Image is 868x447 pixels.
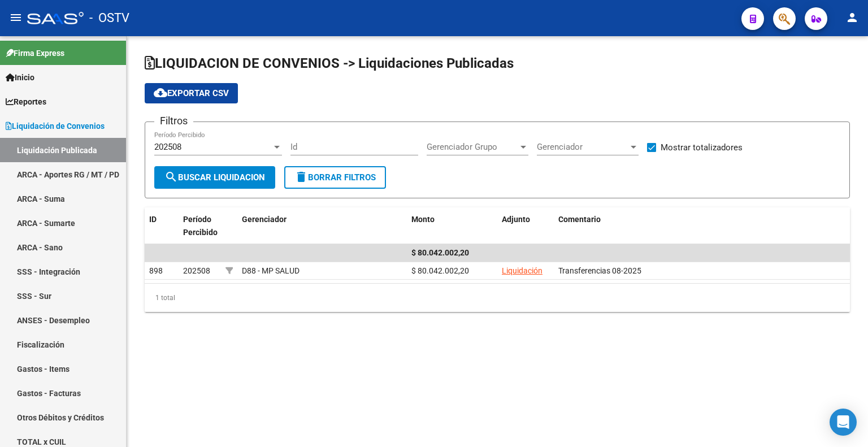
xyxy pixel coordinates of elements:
[661,141,743,154] span: Mostrar totalizadores
[154,142,181,152] span: 202508
[242,215,287,224] span: Gerenciador
[9,11,23,24] mat-icon: menu
[554,207,850,257] datatable-header-cell: Comentario
[502,266,542,275] a: Liquidación
[427,142,518,152] span: Gerenciador Grupo
[558,215,601,224] span: Comentario
[145,284,850,312] div: 1 total
[149,215,157,224] span: ID
[242,266,300,275] span: D88 - MP SALUD
[845,11,859,24] mat-icon: person
[164,172,265,183] span: Buscar Liquidacion
[6,71,34,84] span: Inicio
[6,96,46,108] span: Reportes
[154,113,193,129] h3: Filtros
[497,207,554,257] datatable-header-cell: Adjunto
[149,266,163,275] span: 898
[145,207,179,257] datatable-header-cell: ID
[145,55,514,71] span: LIQUIDACION DE CONVENIOS -> Liquidaciones Publicadas
[537,142,628,152] span: Gerenciador
[179,207,221,257] datatable-header-cell: Período Percibido
[558,266,641,275] span: Transferencias 08-2025
[411,264,493,277] div: $ 80.042.002,20
[407,207,497,257] datatable-header-cell: Monto
[89,6,129,31] span: - OSTV
[411,215,435,224] span: Monto
[6,120,105,132] span: Liquidación de Convenios
[294,172,376,183] span: Borrar Filtros
[183,215,218,237] span: Período Percibido
[183,266,210,275] span: 202508
[164,170,178,184] mat-icon: search
[284,166,386,189] button: Borrar Filtros
[830,409,857,436] div: Open Intercom Messenger
[237,207,407,257] datatable-header-cell: Gerenciador
[154,88,229,98] span: Exportar CSV
[294,170,308,184] mat-icon: delete
[6,47,64,59] span: Firma Express
[502,215,530,224] span: Adjunto
[154,86,167,99] mat-icon: cloud_download
[145,83,238,103] button: Exportar CSV
[411,248,469,257] span: $ 80.042.002,20
[154,166,275,189] button: Buscar Liquidacion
